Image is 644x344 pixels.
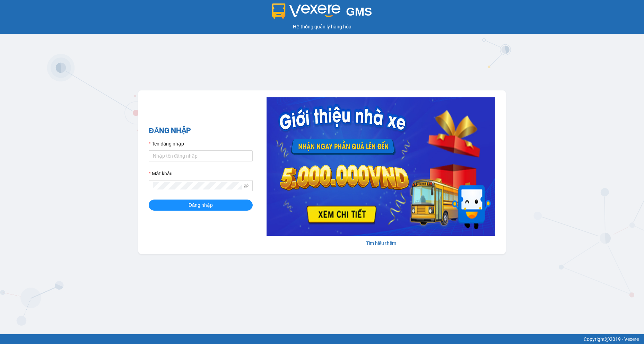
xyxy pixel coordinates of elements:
div: Tìm hiểu thêm [267,239,495,247]
span: eye-invisible [244,183,249,188]
span: Đăng nhập [189,201,213,209]
label: Mật khẩu [149,170,173,177]
label: Tên đăng nhập [149,140,184,148]
div: Copyright 2019 - Vexere [5,335,639,343]
span: copyright [605,337,610,342]
input: Mật khẩu [153,182,242,189]
input: Tên đăng nhập [149,150,253,161]
img: logo 2 [272,3,341,19]
h2: ĐĂNG NHẬP [149,125,253,136]
span: GMS [346,5,372,18]
button: Đăng nhập [149,200,253,211]
a: GMS [272,10,372,16]
div: Hệ thống quản lý hàng hóa [2,23,642,30]
img: banner-0 [267,97,495,236]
